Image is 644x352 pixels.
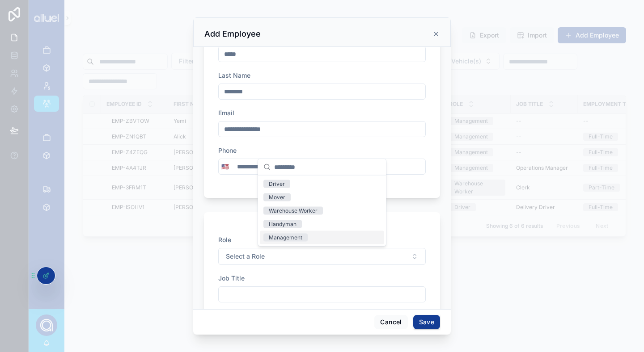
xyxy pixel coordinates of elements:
[218,274,245,282] span: Job Title
[219,159,232,175] button: Select Button
[218,236,231,243] span: Role
[221,162,229,171] span: 🇺🇸
[218,109,234,117] span: Email
[269,220,297,228] div: Handyman
[218,248,426,265] button: Select Button
[269,193,285,201] div: Mover
[269,207,318,215] div: Warehouse Worker
[269,180,285,188] div: Driver
[218,71,250,79] span: Last Name
[226,252,265,261] span: Select a Role
[413,315,440,329] button: Save
[269,234,302,242] div: Management
[218,147,237,154] span: Phone
[374,315,407,329] button: Cancel
[258,176,386,246] div: Suggestions
[204,29,261,39] h3: Add Employee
